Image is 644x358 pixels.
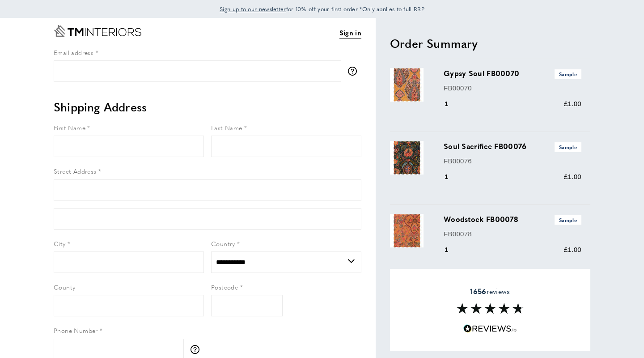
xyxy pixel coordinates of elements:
[444,244,461,255] div: 1
[220,4,286,13] a: Sign up to our newsletter
[444,98,461,109] div: 1
[555,142,581,152] span: Sample
[191,345,204,354] button: More information
[390,35,590,51] h2: Order Summary
[220,5,424,13] span: for 10% off your first order *Only applies to full RRP
[444,214,581,225] h3: Woodstock FB00078
[444,171,461,182] div: 1
[470,286,510,295] span: reviews
[444,156,581,166] p: FB00076
[463,324,517,333] img: Reviews.io 5 stars
[211,123,242,132] span: Last Name
[211,282,238,291] span: Postcode
[444,68,581,79] h3: Gypsy Soul FB00070
[470,286,486,296] strong: 1656
[555,69,581,79] span: Sample
[54,282,75,291] span: County
[220,5,286,13] span: Sign up to our newsletter
[564,173,581,180] span: £1.00
[54,123,85,132] span: First Name
[444,229,581,239] p: FB00078
[348,67,361,76] button: More information
[211,239,235,248] span: Country
[54,239,66,248] span: City
[564,100,581,107] span: £1.00
[444,83,581,94] p: FB00070
[444,141,581,152] h3: Soul Sacrifice FB00076
[390,68,424,102] img: Gypsy Soul FB00070
[54,48,93,57] span: Email address
[457,303,524,314] img: Reviews section
[390,141,424,175] img: Soul Sacrifice FB00076
[54,326,98,335] span: Phone Number
[555,215,581,225] span: Sample
[339,27,361,38] a: Sign in
[390,214,424,247] img: Woodstock FB00078
[54,25,141,37] a: Go to Home page
[54,166,97,175] span: Street Address
[54,99,361,115] h2: Shipping Address
[564,246,581,253] span: £1.00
